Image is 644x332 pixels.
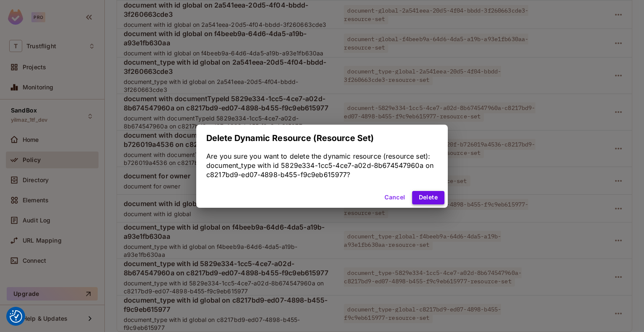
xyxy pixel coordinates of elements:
button: Consent Preferences [10,310,22,323]
div: Are you sure you want to delete the dynamic resource (resource set): document_type with id 5829e3... [206,152,438,179]
button: Delete [412,191,444,204]
img: Revisit consent button [10,310,22,323]
button: Cancel [381,191,408,204]
h2: Delete Dynamic Resource (Resource Set) [196,125,448,152]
